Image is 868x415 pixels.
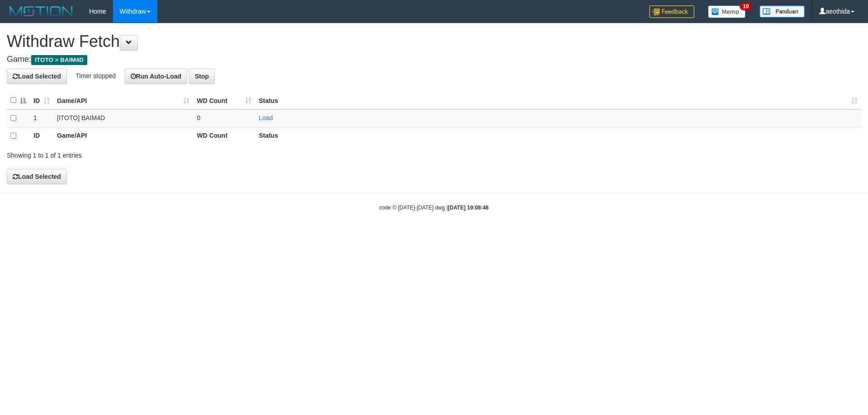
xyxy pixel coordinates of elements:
span: ITOTO > BAIM4D [31,55,87,65]
button: Stop [189,69,215,84]
span: 0 [197,114,200,121]
th: WD Count [193,127,255,145]
h1: Withdraw Fetch [7,33,861,51]
th: ID [30,127,53,145]
small: code © [DATE]-[DATE] dwg | [379,205,489,211]
strong: [DATE] 19:08:46 [448,205,489,211]
span: Timer stopped [75,72,116,79]
th: ID: activate to sort column ascending [30,92,53,109]
img: Feedback.jpg [649,5,694,18]
h4: Game: [7,55,861,64]
th: Status [255,127,861,145]
button: Load Selected [7,69,67,84]
div: Showing 1 to 1 of 1 entries [7,147,355,160]
img: MOTION_logo.png [7,5,75,18]
th: WD Count: activate to sort column ascending [193,92,255,109]
th: Status: activate to sort column ascending [255,92,861,109]
img: panduan.png [759,5,805,18]
button: Load Selected [7,169,67,184]
th: Game/API: activate to sort column ascending [53,92,193,109]
button: Run Auto-Load [125,69,188,84]
td: [ITOTO] BAIM4D [53,109,193,127]
th: Game/API [53,127,193,145]
img: Button%20Memo.svg [708,5,746,18]
span: 10 [740,2,752,10]
td: 1 [30,109,53,127]
a: Load [259,114,273,121]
